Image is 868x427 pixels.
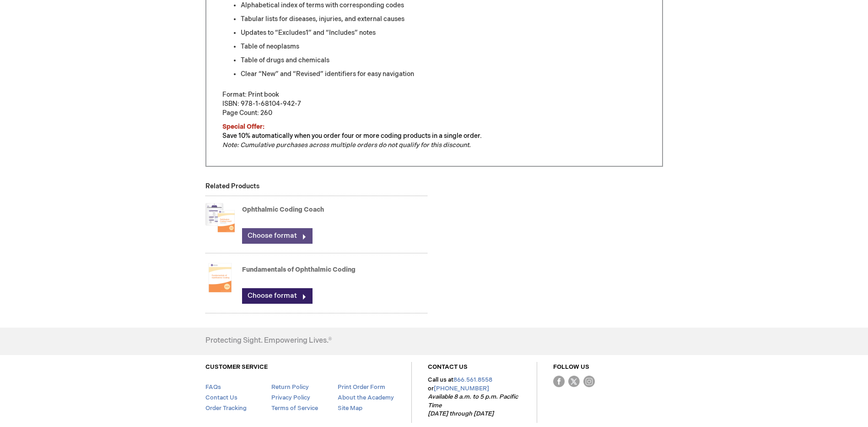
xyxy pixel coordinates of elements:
[553,376,565,387] img: Facebook
[205,383,221,391] a: FAQs
[205,394,237,401] a: Contact Us
[222,141,471,149] em: Note: Cumulative purchases across multiple orders do not qualify for this discount.
[271,405,318,412] a: Terms of Service
[241,56,646,65] li: Table of drugs and chemicals
[242,228,313,244] a: Choose format
[205,259,235,296] img: Fundamentals of Ophthalmic Coding
[271,394,310,401] a: Privacy Policy
[242,288,313,304] a: Choose format
[205,363,268,371] a: CUSTOMER SERVICE
[428,376,521,418] p: Call us at or
[583,376,595,387] img: instagram
[434,385,489,392] a: [PHONE_NUMBER]
[222,132,482,140] span: Save 10% automatically when you order four or more coding products in a single order.
[242,206,324,213] a: Ophthalmic Coding Coach
[241,28,646,38] li: Updates to “Excludes1” and “Includes” notes
[222,90,646,118] p: Format: Print book ISBN: 978-1-68104-942-7 Page Count: 260
[568,376,580,387] img: Twitter
[242,266,356,274] a: Fundamentals of Ophthalmic Coding
[338,394,394,401] a: About the Academy
[205,405,247,412] a: Order Tracking
[241,70,646,79] li: Clear “New” and “Revised” identifiers for easy navigation
[338,405,362,412] a: Site Map
[205,199,235,236] img: Ophthalmic Coding Coach
[271,383,309,391] a: Return Policy
[241,42,646,51] li: Table of neoplasms
[338,383,385,391] a: Print Order Form
[453,376,492,383] a: 866.561.8558
[205,182,259,190] strong: Related Products
[553,363,589,371] a: FOLLOW US
[222,123,264,131] span: Special Offer:
[241,15,646,24] li: Tabular lists for diseases, injuries, and external causes
[205,337,332,345] h4: Protecting Sight. Empowering Lives.®
[428,363,468,371] a: CONTACT US
[241,1,646,10] li: Alphabetical index of terms with corresponding codes
[428,393,518,417] em: Available 8 a.m. to 5 p.m. Pacific Time [DATE] through [DATE]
